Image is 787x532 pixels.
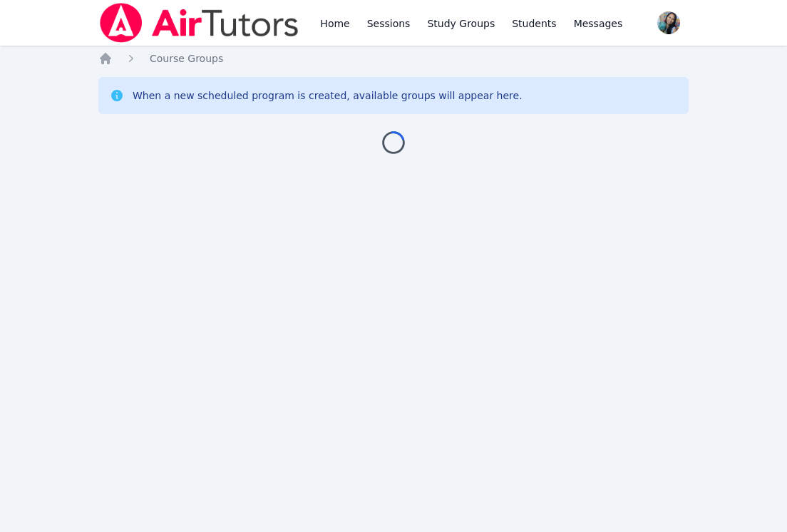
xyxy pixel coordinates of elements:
[98,51,689,66] nav: Breadcrumb
[150,53,223,64] span: Course Groups
[150,51,223,66] a: Course Groups
[133,88,523,103] div: When a new scheduled program is created, available groups will appear here.
[98,3,300,43] img: Air Tutors
[574,16,623,31] span: Messages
